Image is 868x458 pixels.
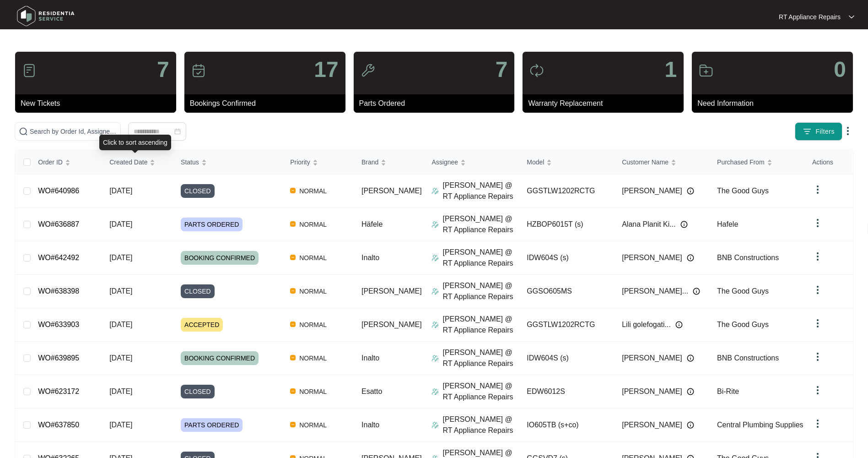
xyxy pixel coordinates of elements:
img: dropdown arrow [812,351,823,362]
img: Assigner Icon [431,221,439,228]
a: WO#633903 [38,321,79,328]
span: [PERSON_NAME]... [622,286,688,297]
a: WO#640986 [38,187,79,195]
span: Filters [815,127,835,136]
img: dropdown arrow [849,15,854,19]
span: Inalto [361,421,379,429]
p: [PERSON_NAME] @ RT Appliance Repairs [442,414,519,436]
span: NORMAL [296,353,330,364]
span: [PERSON_NAME] [361,187,422,195]
span: Central Plumbing Supplies [717,421,803,429]
img: icon [699,63,713,78]
th: Status [173,150,283,174]
span: [PERSON_NAME] [361,321,422,328]
img: Assigner Icon [431,288,439,295]
span: Order ID [38,157,63,167]
img: Info icon [687,354,694,362]
p: [PERSON_NAME] @ RT Appliance Repairs [442,213,519,235]
img: filter icon [803,127,812,136]
td: GGSTLW1202RCTG [519,174,615,208]
p: RT Appliance Repairs [779,12,841,22]
span: BNB Constructions [717,254,779,262]
span: [PERSON_NAME] [622,353,682,364]
span: ACCEPTED [181,318,223,332]
img: dropdown arrow [812,385,823,396]
span: Brand [361,157,378,167]
p: Bookings Confirmed [190,98,345,109]
span: Purchased From [717,157,764,167]
img: Info icon [687,187,694,195]
span: [DATE] [109,387,132,395]
img: Info icon [687,421,694,429]
p: 0 [834,59,846,81]
img: icon [22,63,37,78]
span: BNB Constructions [717,354,779,362]
span: CLOSED [181,184,215,198]
span: NORMAL [296,185,330,196]
p: 7 [157,59,169,81]
th: Created Date [102,150,173,174]
td: GGSO605MS [519,275,615,308]
span: Lili golefogati... [622,319,671,330]
span: Customer Name [622,157,669,167]
img: Assigner Icon [431,321,439,328]
span: Häfele [361,220,383,228]
a: WO#636887 [38,220,79,228]
p: New Tickets [21,98,176,109]
img: dropdown arrow [812,318,823,329]
span: Model [527,157,544,167]
th: Assignee [424,150,519,174]
th: Customer Name [615,150,710,174]
a: WO#639895 [38,354,79,362]
span: Priority [290,157,310,167]
p: [PERSON_NAME] @ RT Appliance Repairs [442,347,519,369]
img: dropdown arrow [812,284,823,295]
img: Vercel Logo [290,221,296,227]
th: Purchased From [710,150,805,174]
span: NORMAL [296,386,330,397]
img: Assigner Icon [431,354,439,362]
img: Vercel Logo [290,288,296,294]
img: dropdown arrow [812,418,823,429]
img: Info icon [675,321,683,328]
img: Vercel Logo [290,255,296,260]
img: Vercel Logo [290,322,296,327]
td: GGSTLW1202RCTG [519,308,615,342]
img: icon [191,63,206,78]
span: Created Date [109,157,147,167]
p: Parts Ordered [359,98,515,109]
span: CLOSED [181,284,215,298]
img: dropdown arrow [812,251,823,262]
p: [PERSON_NAME] @ RT Appliance Repairs [442,280,519,302]
span: NORMAL [296,420,330,431]
span: Inalto [361,254,379,262]
img: Assigner Icon [431,421,439,429]
img: search-icon [19,127,28,136]
span: Status [181,157,199,167]
span: Alana Planit Ki... [622,219,675,230]
span: [DATE] [109,187,132,195]
span: [PERSON_NAME] [622,252,682,263]
p: Warranty Replacement [528,98,684,109]
span: [DATE] [109,254,132,262]
div: Click to sort ascending [99,135,171,150]
img: Info icon [687,254,694,262]
a: WO#638398 [38,287,79,295]
img: Info icon [680,221,688,228]
span: [PERSON_NAME] [622,386,682,397]
img: Assigner Icon [431,187,439,195]
p: Need Information [697,98,853,109]
span: Assignee [431,157,458,167]
td: IDW604S (s) [519,342,615,375]
th: Brand [354,150,424,174]
span: Esatto [361,387,382,395]
td: HZBOP6015T (s) [519,208,615,241]
p: [PERSON_NAME] @ RT Appliance Repairs [442,314,519,336]
p: 7 [496,59,508,81]
span: [DATE] [109,287,132,295]
th: Priority [283,150,354,174]
span: [DATE] [109,321,132,328]
span: NORMAL [296,252,330,263]
img: Vercel Logo [290,188,296,193]
span: [PERSON_NAME] [361,287,422,295]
